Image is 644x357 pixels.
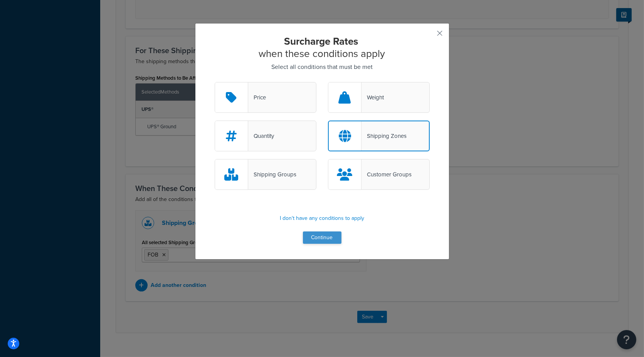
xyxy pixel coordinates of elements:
[248,92,266,103] div: Price
[248,131,274,141] div: Quantity
[248,169,296,180] div: Shipping Groups
[215,35,430,60] h2: when these conditions apply
[215,62,430,72] p: Select all conditions that must be met
[303,231,341,244] button: Continue
[215,213,430,224] p: I don't have any conditions to apply
[362,131,407,141] div: Shipping Zones
[362,92,384,103] div: Weight
[362,169,412,180] div: Customer Groups
[284,34,358,49] strong: Surcharge Rates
